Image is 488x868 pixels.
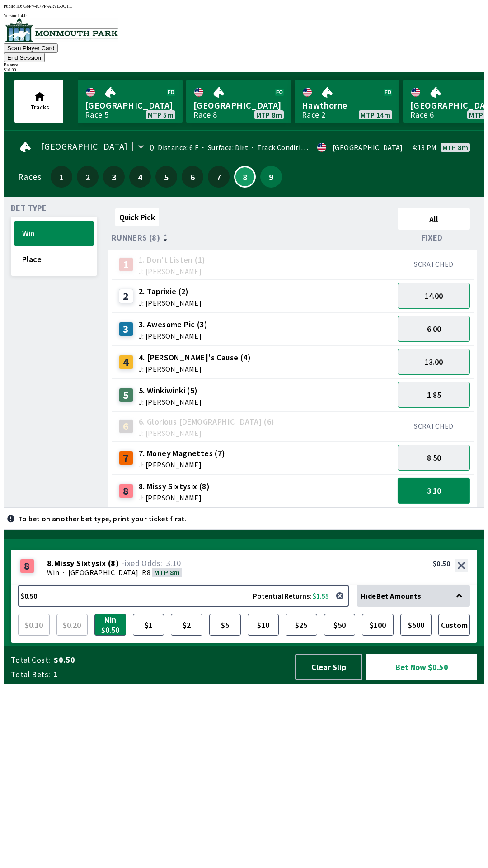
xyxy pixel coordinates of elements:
[139,299,202,307] span: J: [PERSON_NAME]
[398,445,470,471] button: 8.50
[119,289,133,303] div: 2
[295,80,399,123] a: HawthorneRace 2MTP 14m
[402,214,466,224] span: All
[412,144,437,151] span: 4:13 PM
[148,111,174,118] span: MTP 5m
[150,144,154,151] div: 0
[398,478,470,504] button: 3.10
[131,174,149,180] span: 4
[139,319,207,330] span: 3. Awesome Pic (3)
[54,559,106,568] span: Missy Sixtysix
[263,174,280,180] span: 9
[103,166,125,188] button: 3
[250,616,277,633] span: $10
[22,254,86,264] span: Place
[4,18,118,42] img: venue logo
[18,585,349,607] button: $0.50Potential Returns: $1.55
[139,481,210,492] span: 8. Missy Sixtysix (8)
[374,661,469,673] span: Bet Now $0.50
[425,291,443,301] span: 14.00
[53,174,70,180] span: 1
[4,4,484,9] div: Public ID:
[135,616,162,633] span: $1
[324,614,356,636] button: $50
[427,324,441,334] span: 6.00
[22,228,86,239] span: Win
[158,174,175,180] span: 5
[47,559,54,568] span: 8 .
[18,173,41,180] div: Races
[85,111,108,118] div: Race 5
[129,166,151,188] button: 4
[14,221,94,246] button: Win
[11,669,50,680] span: Total Bets:
[4,53,45,62] button: End Session
[326,616,353,633] span: $50
[302,99,392,111] span: Hawthorne
[366,654,477,680] button: Bet Now $0.50
[422,234,443,241] span: Fixed
[97,616,124,633] span: Min $0.50
[295,654,362,680] button: Clear Slip
[14,246,94,272] button: Place
[441,616,468,633] span: Custom
[105,174,122,180] span: 3
[4,13,484,18] div: Version 1.4.0
[166,558,181,568] span: 3.10
[302,111,325,118] div: Race 2
[94,614,126,636] button: Min $0.50
[260,166,282,188] button: 9
[398,316,470,342] button: 6.00
[11,204,47,212] span: Bet Type
[427,453,441,463] span: 8.50
[85,99,175,111] span: [GEOGRAPHIC_DATA]
[139,416,275,428] span: 6. Glorious [DEMOGRAPHIC_DATA] (6)
[30,103,49,111] span: Tracks
[158,143,198,152] span: Distance: 6 F
[139,429,275,437] span: J: [PERSON_NAME]
[173,616,200,633] span: $2
[11,655,50,665] span: Total Cost:
[139,286,202,297] span: 2. Taprixie (2)
[398,382,470,408] button: 1.85
[139,365,251,373] span: J: [PERSON_NAME]
[208,166,230,188] button: 7
[139,254,206,266] span: 1. Don't Listen (1)
[108,559,119,568] span: ( 8 )
[193,111,217,118] div: Race 8
[68,568,139,577] span: [GEOGRAPHIC_DATA]
[398,349,470,375] button: 13.00
[400,614,432,636] button: $500
[333,144,403,151] div: [GEOGRAPHIC_DATA]
[51,166,72,188] button: 1
[142,568,150,577] span: R8
[427,390,441,400] span: 1.85
[119,484,133,498] div: 8
[54,669,286,680] span: 1
[77,166,99,188] button: 2
[47,568,59,577] span: Win
[403,616,430,633] span: $500
[119,355,133,369] div: 4
[139,448,225,459] span: 7. Money Magnettes (7)
[184,174,201,180] span: 6
[398,421,470,430] div: SCRATCHED
[362,614,394,636] button: $100
[119,388,133,402] div: 5
[425,357,443,367] span: 13.00
[139,494,210,501] span: J: [PERSON_NAME]
[303,662,354,672] span: Clear Slip
[78,80,183,123] a: [GEOGRAPHIC_DATA]Race 5MTP 5m
[438,614,470,636] button: Custom
[171,614,202,636] button: $2
[364,616,391,633] span: $100
[248,143,328,152] span: Track Condition: Firm
[209,614,241,636] button: $5
[119,451,133,465] div: 7
[112,234,160,241] span: Runners (8)
[210,174,227,180] span: 7
[256,111,282,118] span: MTP 8m
[14,80,63,123] button: Tracks
[248,614,279,636] button: $10
[115,208,159,226] button: Quick Pick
